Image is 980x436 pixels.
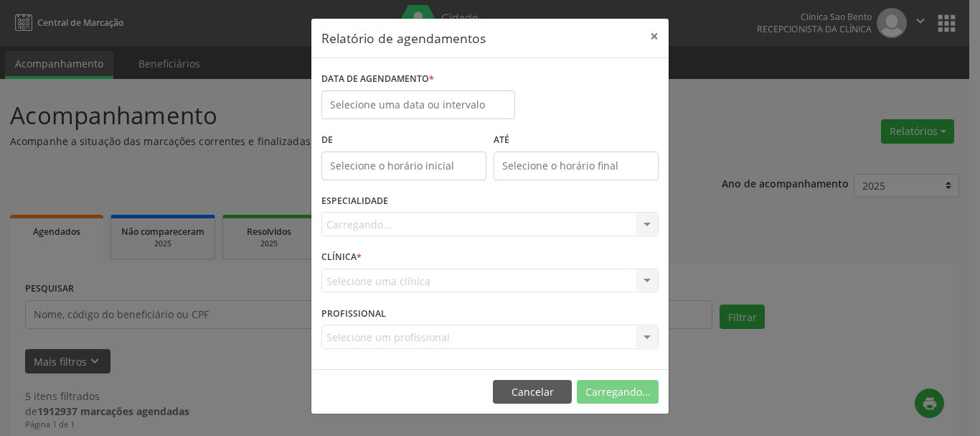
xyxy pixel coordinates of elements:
label: ATÉ [494,129,659,152]
input: Selecione o horário inicial [321,152,486,180]
button: Carregando... [577,380,659,404]
label: ESPECIALIDADE [321,190,388,213]
label: PROFISSIONAL [321,302,386,325]
input: Selecione o horário final [494,152,659,180]
label: DATA DE AGENDAMENTO [321,68,434,91]
label: De [321,129,486,152]
input: Selecione uma data ou intervalo [321,91,515,119]
button: Cancelar [493,380,572,404]
h5: Relatório de agendamentos [321,29,486,47]
label: CLÍNICA [321,246,362,269]
button: Close [640,19,669,54]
